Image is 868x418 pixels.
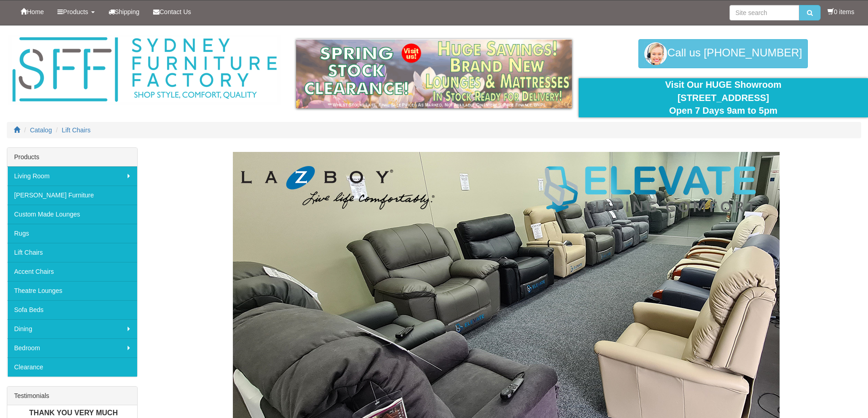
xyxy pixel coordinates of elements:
span: Contact Us [159,8,191,15]
div: Products [7,148,137,166]
img: spring-sale.gif [296,39,572,108]
a: Clearance [7,358,137,377]
a: Catalog [30,126,52,134]
a: Accent Chairs [7,262,137,281]
span: Home [27,8,44,15]
a: Theatre Lounges [7,281,137,300]
a: Shipping [102,0,147,23]
b: THANK YOU VERY MUCH [29,409,118,417]
div: Testimonials [7,387,137,405]
img: Sydney Furniture Factory [8,35,281,105]
a: Dining [7,319,137,338]
a: Custom Made Lounges [7,205,137,224]
span: Shipping [115,8,140,15]
a: Lift Chairs [7,243,137,262]
a: Lift Chairs [62,126,91,134]
a: Rugs [7,224,137,243]
li: 0 items [827,7,854,16]
a: Living Room [7,166,137,186]
a: [PERSON_NAME] Furniture [7,186,137,205]
a: Contact Us [146,0,198,23]
input: Site search [729,5,799,20]
a: Bedroom [7,338,137,358]
a: Products [51,0,101,23]
a: Sofa Beds [7,300,137,319]
span: Products [63,8,88,15]
div: Visit Our HUGE Showroom [STREET_ADDRESS] Open 7 Days 9am to 5pm [586,78,861,117]
a: Home [14,0,51,23]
